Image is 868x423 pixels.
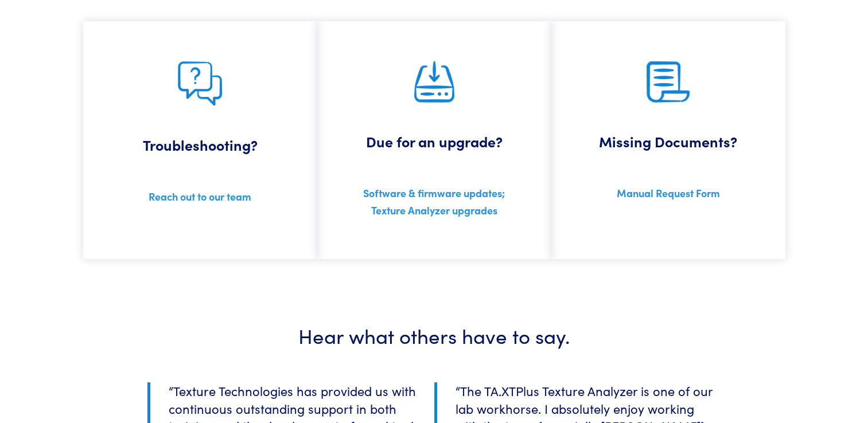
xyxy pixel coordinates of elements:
h3: Hear what others have to say. [97,321,772,349]
h5: Due for an upgrade? [334,103,534,180]
a: Software & firmware updates; [363,186,505,200]
a: Reach out to our team [149,189,251,203]
img: documents.png [647,61,690,103]
img: troubleshooting.png [178,61,222,106]
img: upgrade.png [414,61,454,103]
a: Manual Request Form [617,186,720,200]
h5: Troubleshooting? [100,106,300,183]
h5: Missing Documents? [569,103,768,180]
a: Texture Analyzer upgrades [371,203,497,217]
